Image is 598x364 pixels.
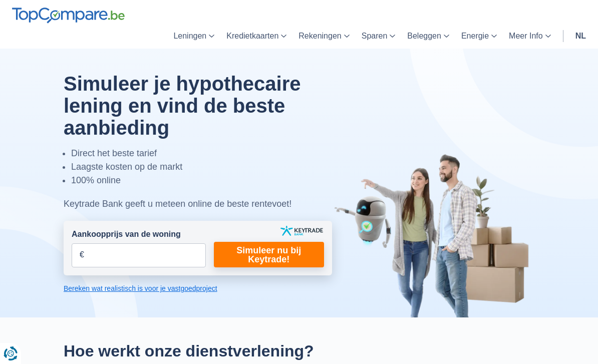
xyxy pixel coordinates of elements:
[71,147,332,160] li: Direct het beste tarief
[334,153,534,317] img: image-hero
[280,226,323,236] img: keytrade
[167,24,220,49] a: Leningen
[64,283,332,293] a: Bereken wat realistisch is voor je vastgoedproject
[80,249,84,261] span: €
[292,24,355,49] a: Rekeningen
[64,73,332,139] h1: Simuleer je hypothecaire lening en vind de beste aanbieding
[220,24,292,49] a: Kredietkaarten
[503,24,557,49] a: Meer Info
[569,24,592,49] a: nl
[64,341,534,360] h2: Hoe werkt onze dienstverlening?
[12,8,125,24] img: TopCompare
[72,229,181,240] label: Aankoopprijs van de woning
[455,24,503,49] a: Energie
[64,197,332,211] div: Keytrade Bank geeft u meteen online de beste rentevoet!
[214,242,324,267] a: Simuleer nu bij Keytrade!
[356,24,402,49] a: Sparen
[71,174,332,187] li: 100% online
[401,24,455,49] a: Beleggen
[71,160,332,174] li: Laagste kosten op de markt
